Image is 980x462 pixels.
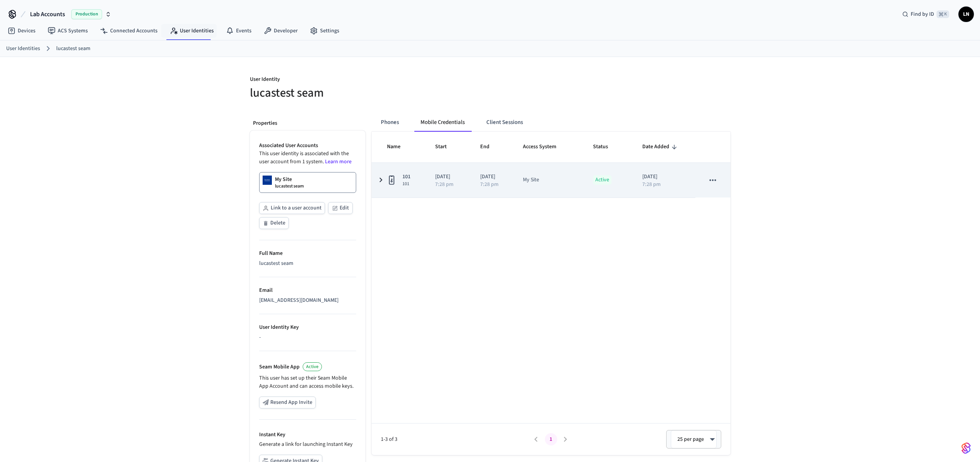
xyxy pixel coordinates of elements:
a: Settings [304,24,345,38]
div: Find by ID⌘ K [896,7,955,21]
a: User Identities [6,45,40,53]
span: Date Added [642,141,679,153]
img: SeamLogoGradient.69752ec5.svg [962,442,971,454]
p: Active [593,175,611,185]
h5: lucastest seam [250,85,486,101]
button: page 1 [545,433,557,445]
div: lucastest seam [259,259,356,268]
button: Resend App Invite [259,397,316,408]
div: - [259,333,356,341]
a: Events [220,24,258,38]
button: Client Sessions [480,113,529,132]
button: Delete [259,217,289,229]
span: Access System [523,141,566,153]
p: Generate a link for launching Instant Key [259,440,356,449]
div: My Site [523,176,539,184]
a: Learn more [325,158,352,166]
p: Seam Mobile App [259,363,300,371]
span: LN [959,7,973,21]
p: Email [259,286,356,295]
p: User Identity [250,75,486,85]
span: Production [71,9,102,19]
p: [DATE] [642,173,687,181]
p: Full Name [259,249,356,258]
div: [EMAIL_ADDRESS][DOMAIN_NAME] [259,296,356,305]
span: Active [306,363,318,370]
p: My Site [275,176,292,183]
span: 101 [402,173,410,181]
img: Dormakaba Community Site Logo [263,176,272,185]
button: LN [958,7,974,22]
p: Instant Key [259,431,356,439]
a: Developer [258,24,304,38]
span: ⌘ K [936,10,949,18]
span: Find by ID [911,10,934,18]
p: User Identity Key [259,323,356,331]
button: Mobile Credentials [414,113,471,132]
span: End [480,141,499,153]
p: Associated User Accounts [259,142,356,150]
span: Name [387,141,410,153]
table: sticky table [372,132,730,198]
p: [DATE] [435,173,462,181]
button: Link to a user account [259,202,325,214]
p: 7:28 pm [480,182,499,187]
span: 101 [402,181,410,187]
button: Edit [328,202,353,214]
span: Lab Accounts [30,10,65,19]
span: 1-3 of 3 [381,435,529,444]
span: Status [593,141,618,153]
button: Phones [375,113,405,132]
a: My Sitelucastest seam [259,172,356,193]
nav: pagination navigation [529,433,573,445]
p: 7:28 pm [642,182,661,187]
div: 25 per page [671,430,717,449]
a: User Identities [164,24,220,38]
p: 7:28 pm [435,182,454,187]
a: lucastest seam [56,45,90,53]
p: lucastest seam [275,183,304,189]
p: This user identity is associated with the user account from 1 system. [259,150,356,166]
a: ACS Systems [42,24,94,38]
p: Properties [253,119,362,127]
p: [DATE] [480,173,504,181]
a: Devices [2,24,42,38]
p: This user has set up their Seam Mobile App Account and can access mobile keys. [259,374,356,390]
a: Connected Accounts [94,24,164,38]
span: Start [435,141,457,153]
